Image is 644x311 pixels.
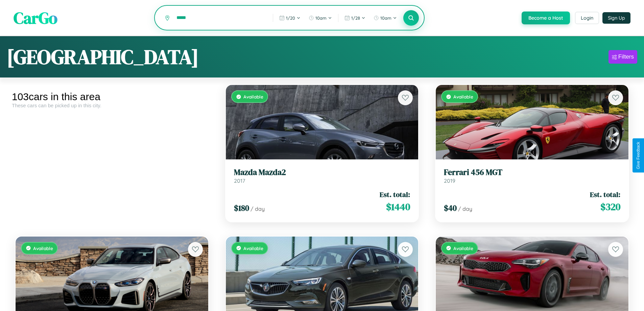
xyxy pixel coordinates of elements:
[380,190,410,199] span: Est. total:
[575,12,599,24] button: Login
[243,245,263,251] span: Available
[600,200,620,214] span: $ 320
[7,43,199,71] h1: [GEOGRAPHIC_DATA]
[234,177,245,184] span: 2017
[12,103,212,108] div: These cars can be picked up in this city.
[14,7,57,29] span: CarGo
[33,245,53,251] span: Available
[444,177,455,184] span: 2019
[315,15,327,21] span: 10am
[590,190,620,199] span: Est. total:
[12,91,212,103] div: 103 cars in this area
[276,13,304,23] button: 1/20
[609,50,637,64] button: Filters
[341,13,369,23] button: 1/28
[386,200,410,214] span: $ 1440
[305,13,335,23] button: 10am
[380,15,391,21] span: 10am
[234,168,410,184] a: Mazda Mazda22017
[636,142,641,169] div: Give Feedback
[351,15,360,21] span: 1 / 28
[286,15,295,21] span: 1 / 20
[458,205,472,212] span: / day
[522,12,570,24] button: Become a Host
[444,168,620,184] a: Ferrari 456 MGT2019
[444,202,457,214] span: $ 40
[602,12,630,24] button: Sign Up
[234,168,410,177] h3: Mazda Mazda2
[243,94,263,99] span: Available
[453,245,473,251] span: Available
[251,205,265,212] span: / day
[453,94,473,99] span: Available
[234,202,249,214] span: $ 180
[370,13,400,23] button: 10am
[444,168,620,177] h3: Ferrari 456 MGT
[618,53,634,60] div: Filters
